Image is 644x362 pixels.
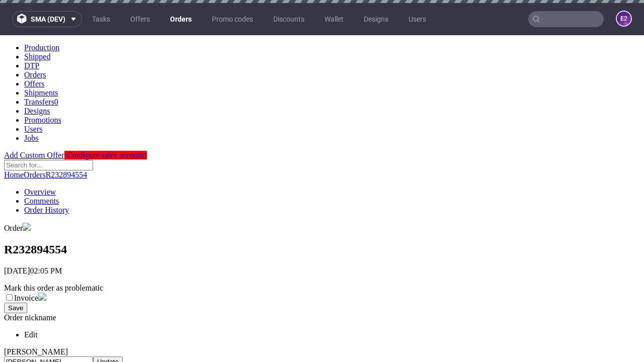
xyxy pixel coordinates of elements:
[24,80,61,89] a: Promotions
[24,26,39,35] a: DTP
[54,62,58,71] span: 0
[4,278,640,304] div: Order nickname
[4,321,93,332] input: Short company name, ie.: 'coca-cola-inc'
[358,11,394,27] a: Designs
[24,17,50,26] a: Shipped
[12,11,82,27] button: sma (dev)
[124,11,156,27] a: Offers
[24,99,38,107] a: Jobs
[4,125,93,135] input: Search for...
[24,62,58,71] a: Transfers0
[24,44,45,53] a: Offers
[24,170,69,179] a: Order History
[46,135,88,144] a: R232894554
[4,248,640,257] div: Mark this order as problematic
[4,231,640,240] p: [DATE]
[93,321,123,332] button: Update
[4,135,24,144] a: Home
[403,11,432,27] a: Users
[38,257,46,265] img: icon-invoice-flag.svg
[24,161,59,170] a: Comments
[67,116,147,124] span: Configure sales account!
[24,152,56,161] a: Overview
[4,116,64,124] a: Add Custom Offer
[23,188,31,196] img: gb-5d72c5a8bef80fca6f99f476e15ec95ce2d5e5f65c6dab9ee8e56348be0d39fc.png
[86,11,116,27] a: Tasks
[24,35,46,44] a: Orders
[617,12,631,26] figcaption: e2
[24,53,58,62] a: Shipments
[31,16,65,23] span: sma (dev)
[4,188,640,198] div: Order
[30,231,62,240] span: 02:05 PM
[24,89,42,98] a: Users
[4,312,640,321] div: [PERSON_NAME]
[64,116,147,124] a: Configure sales account!
[164,11,198,27] a: Orders
[206,11,259,27] a: Promo codes
[24,8,59,17] a: Production
[4,208,640,221] h1: R232894554
[24,71,50,80] a: Designs
[14,258,38,267] label: Invoice
[267,11,310,27] a: Discounts
[318,11,350,27] a: Wallet
[4,267,27,278] button: Save
[24,135,46,144] a: Orders
[24,295,38,304] a: Edit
